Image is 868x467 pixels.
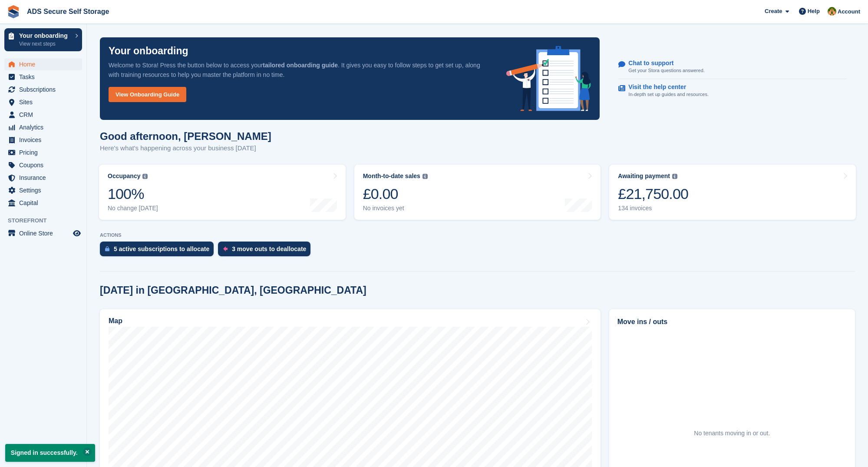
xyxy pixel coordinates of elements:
a: menu [4,172,82,184]
p: Your onboarding [19,33,71,39]
a: menu [4,197,82,209]
a: Chat to support Get your Stora questions answered. [618,55,847,79]
img: active_subscription_to_allocate_icon-d502201f5373d7db506a760aba3b589e785aa758c864c3986d89f69b8ff3... [105,246,109,252]
span: Create [765,7,782,16]
a: menu [4,109,82,121]
a: Your onboarding View next steps [4,28,82,51]
span: Tasks [19,71,71,83]
span: Coupons [19,159,71,171]
a: Preview store [72,228,82,238]
span: Home [19,58,71,70]
img: stora-icon-8386f47178a22dfd0bd8f6a31ec36ba5ce8667c1dd55bd0f319d3a0aa187defe.svg [7,5,20,18]
a: 3 move outs to deallocate [218,242,315,261]
h2: Move ins / outs [617,317,847,327]
div: Occupancy [108,172,140,180]
h2: Map [109,317,122,325]
span: Settings [19,184,71,196]
h1: Good afternoon, [PERSON_NAME] [100,130,271,142]
p: Visit the help center [628,83,702,91]
div: 134 invoices [618,205,688,212]
img: icon-info-grey-7440780725fd019a000dd9b08b2336e03edf1995a4989e88bcd33f0948082b44.svg [672,174,677,179]
a: Visit the help center In-depth set up guides and resources. [618,79,847,103]
a: menu [4,159,82,171]
p: Here's what's happening across your business [DATE] [100,143,271,153]
span: Online Store [19,227,71,239]
a: menu [4,83,82,96]
p: In-depth set up guides and resources. [628,91,709,98]
div: £21,750.00 [618,185,688,203]
span: Help [808,7,820,16]
span: Storefront [8,216,86,225]
img: icon-info-grey-7440780725fd019a000dd9b08b2336e03edf1995a4989e88bcd33f0948082b44.svg [142,174,148,179]
div: £0.00 [363,185,428,203]
div: No change [DATE] [108,205,158,212]
span: Subscriptions [19,83,71,96]
p: Get your Stora questions answered. [628,67,704,74]
a: menu [4,58,82,70]
img: onboarding-info-6c161a55d2c0e0a8cae90662b2fe09162a5109e8cc188191df67fb4f79e88e88.svg [506,46,591,111]
div: Awaiting payment [618,172,670,180]
a: menu [4,134,82,146]
p: ACTIONS [100,232,855,238]
div: No tenants moving in or out. [694,429,770,438]
a: menu [4,121,82,133]
img: move_outs_to_deallocate_icon-f764333ba52eb49d3ac5e1228854f67142a1ed5810a6f6cc68b1a99e826820c5.svg [223,246,228,252]
div: 5 active subscriptions to allocate [114,245,209,252]
span: Invoices [19,134,71,146]
p: Signed in successfully. [5,444,95,462]
p: Welcome to Stora! Press the button below to access your . It gives you easy to follow steps to ge... [109,60,492,79]
a: 5 active subscriptions to allocate [100,242,218,261]
span: Analytics [19,121,71,133]
p: Chat to support [628,60,697,67]
a: ADS Secure Self Storage [23,4,112,19]
a: menu [4,146,82,159]
a: menu [4,96,82,108]
img: icon-info-grey-7440780725fd019a000dd9b08b2336e03edf1995a4989e88bcd33f0948082b44.svg [422,174,428,179]
strong: tailored onboarding guide [263,62,338,69]
span: CRM [19,109,71,121]
span: Account [838,7,860,16]
div: No invoices yet [363,205,428,212]
span: Sites [19,96,71,108]
h2: [DATE] in [GEOGRAPHIC_DATA], [GEOGRAPHIC_DATA] [100,285,366,296]
a: menu [4,227,82,239]
p: Your onboarding [109,46,188,56]
span: Pricing [19,146,71,159]
a: menu [4,71,82,83]
img: Andrew Sargent [828,7,836,16]
div: 3 move outs to deallocate [232,245,306,252]
a: Awaiting payment £21,750.00 134 invoices [609,165,856,220]
a: View Onboarding Guide [109,87,186,102]
a: menu [4,184,82,196]
span: Insurance [19,172,71,184]
div: 100% [108,185,158,203]
div: Month-to-date sales [363,172,420,180]
a: Month-to-date sales £0.00 No invoices yet [354,165,601,220]
a: Occupancy 100% No change [DATE] [99,165,346,220]
p: View next steps [19,40,71,48]
span: Capital [19,197,71,209]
